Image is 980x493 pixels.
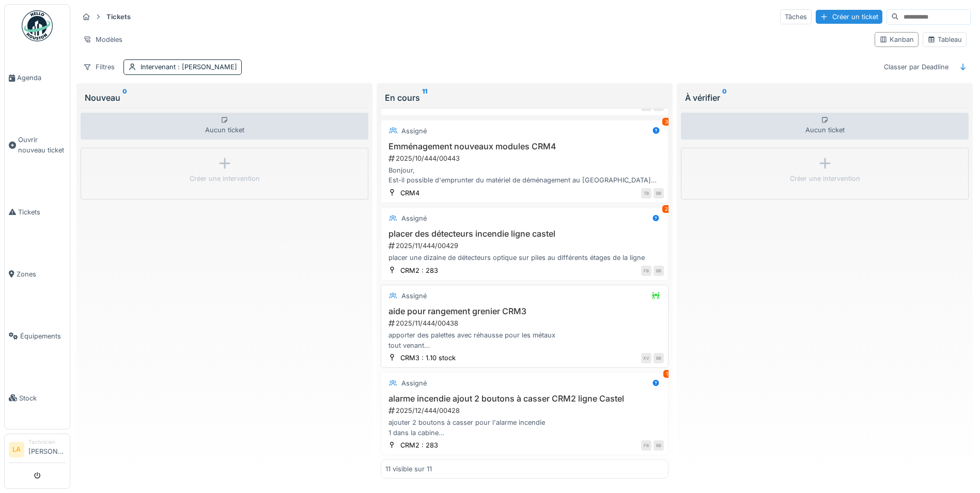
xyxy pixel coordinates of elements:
div: CRM3 : 1.10 stock [400,353,456,363]
div: apporter des palettes avec réhausse pour les métaux tout venant papiers Les vider au fur et à mer... [385,330,664,350]
div: 2025/12/444/00428 [387,406,664,415]
div: BB [654,188,664,198]
a: Ouvrir nouveau ticket [5,109,70,181]
span: Tickets [18,207,66,217]
div: Technicien [28,438,66,446]
sup: 0 [722,91,727,104]
a: Zones [5,243,70,305]
div: Modèles [79,32,127,47]
div: Tableau [927,35,962,44]
li: [PERSON_NAME] [28,438,66,460]
span: Stock [19,393,66,403]
div: FB [641,440,651,451]
a: Stock [5,367,70,429]
h3: Emménagement nouveaux modules CRM4 [385,142,664,151]
a: Tickets [5,181,70,243]
span: Équipements [20,331,66,341]
div: Créer une intervention [790,174,860,183]
span: Ouvrir nouveau ticket [18,135,66,155]
div: BB [654,353,664,363]
div: Intervenant [141,62,237,72]
div: placer une dizaine de détecteurs optique sur piles au différents étages de la ligne [385,253,664,263]
li: LA [9,442,24,457]
div: Aucun ticket [81,113,368,140]
h3: placer des détecteurs incendie ligne castel [385,229,664,239]
div: 2025/10/444/00443 [387,153,664,163]
span: Zones [17,269,66,279]
div: 1 [663,370,671,378]
div: Assigné [401,378,427,388]
div: CRM4 [400,188,419,198]
strong: Tickets [102,12,135,22]
div: Créer une intervention [190,174,260,183]
div: Tâches [780,9,812,24]
div: En cours [385,91,664,104]
div: À vérifier [685,91,965,104]
sup: 11 [422,91,427,104]
div: 2025/11/444/00438 [387,318,664,328]
div: Filtres [79,59,119,74]
span: : [PERSON_NAME] [176,63,237,71]
div: Assigné [401,126,427,136]
div: CRM2 : 283 [400,440,438,450]
div: Kanban [879,35,914,44]
div: BB [654,266,664,276]
div: 3 [662,118,671,126]
a: Agenda [5,47,70,109]
div: BB [654,440,664,451]
div: Nouveau [85,91,364,104]
div: 2 [662,205,671,213]
div: Bonjour, Est-il possible d'emprunter du matériel de déménagement au [GEOGRAPHIC_DATA] pour l'emmé... [385,165,664,185]
a: LA Technicien[PERSON_NAME] [9,438,66,463]
sup: 0 [122,91,127,104]
img: Badge_color-CXgf-gQk.svg [22,10,53,41]
div: Assigné [401,291,427,301]
h3: aide pour rangement grenier CRM3 [385,306,664,316]
span: Agenda [17,73,66,83]
div: FB [641,266,651,276]
div: CRM2 : 283 [400,266,438,275]
h3: alarme incendie ajout 2 boutons à casser CRM2 ligne Castel [385,394,664,404]
div: TB [641,188,651,198]
div: Aucun ticket [681,113,969,140]
div: Assigné [401,213,427,223]
div: Créer un ticket [816,10,882,24]
div: 2025/11/444/00429 [387,241,664,251]
div: 11 visible sur 11 [385,464,432,474]
div: Classer par Deadline [879,59,953,74]
div: XV [641,353,651,363]
a: Équipements [5,305,70,367]
div: ajouter 2 boutons à casser pour l'alarme incendie 1 dans la cabine 1 au rez en dessous de la cabine [385,418,664,437]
